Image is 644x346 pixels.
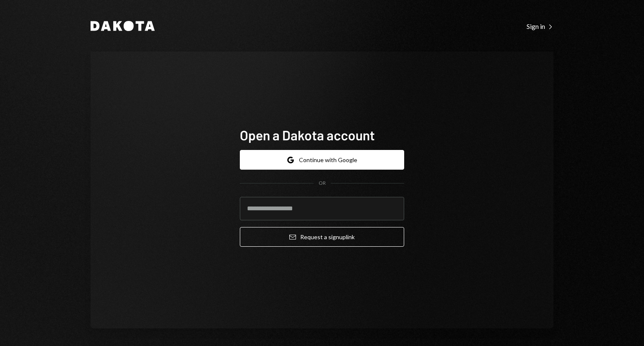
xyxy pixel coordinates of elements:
button: Request a signuplink [240,227,404,247]
a: Sign in [527,21,553,31]
button: Continue with Google [240,150,404,170]
h1: Open a Dakota account [240,127,404,143]
div: Sign in [527,22,553,31]
div: OR [319,180,326,187]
